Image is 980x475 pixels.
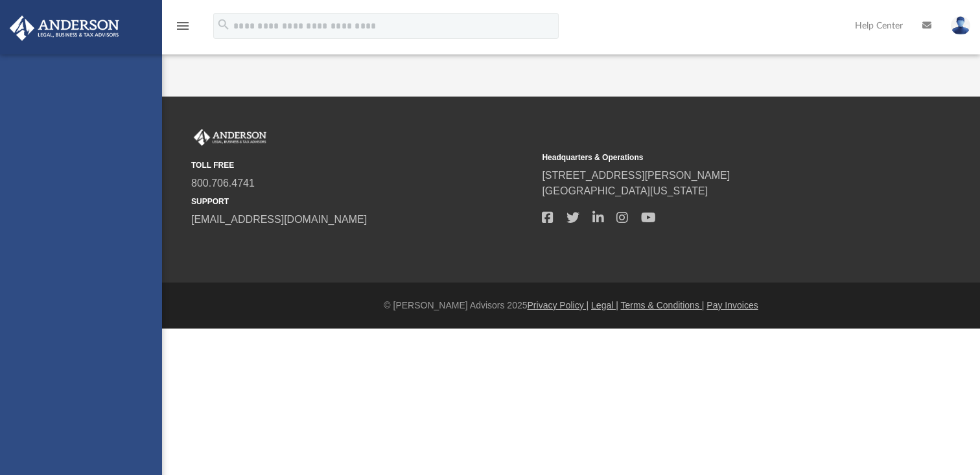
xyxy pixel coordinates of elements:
i: search [216,17,231,32]
a: 800.706.4741 [191,178,255,189]
a: [EMAIL_ADDRESS][DOMAIN_NAME] [191,214,367,225]
img: Anderson Advisors Platinum Portal [191,129,269,146]
small: TOLL FREE [191,159,533,171]
a: [GEOGRAPHIC_DATA][US_STATE] [542,185,708,196]
a: menu [175,25,191,34]
i: menu [175,18,191,34]
div: © [PERSON_NAME] Advisors 2025 [162,299,980,312]
a: Terms & Conditions | [621,300,705,310]
img: Anderson Advisors Platinum Portal [6,16,123,41]
a: Legal | [591,300,618,310]
small: SUPPORT [191,196,533,207]
img: User Pic [951,16,970,35]
a: [STREET_ADDRESS][PERSON_NAME] [542,170,730,181]
small: Headquarters & Operations [542,152,883,163]
a: Privacy Policy | [528,300,589,310]
a: Pay Invoices [706,300,758,310]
